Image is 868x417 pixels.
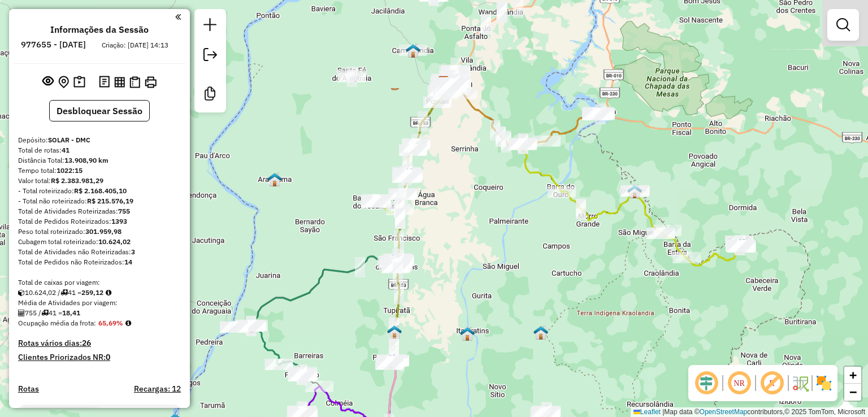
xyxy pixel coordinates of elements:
[49,100,150,121] button: Desbloquear Sessão
[18,186,181,196] div: - Total roteirizado:
[844,384,861,401] a: Zoom out
[627,184,642,199] img: Goiatins
[40,73,56,91] button: Exibir sessão original
[71,73,88,91] button: Painel de Sugestão
[844,367,861,384] a: Zoom in
[199,44,222,69] a: Exportar sessão
[81,288,103,297] strong: 259,12
[18,384,39,394] a: Rotas
[118,207,130,215] strong: 755
[18,237,181,247] div: Cubagem total roteirizado:
[460,327,475,341] img: Tupiratins
[387,325,402,340] img: Brasilândia do Tocantins
[18,289,25,296] i: Cubagem total roteirizado
[131,247,135,256] strong: 3
[18,196,181,206] div: - Total não roteirizado:
[758,370,785,397] span: Exibir rótulo
[662,408,664,416] span: |
[18,353,181,362] h4: Clientes Priorizados NR:
[98,319,123,327] strong: 65,69%
[267,172,282,187] img: Arapoema
[533,325,548,340] img: Itacaja
[111,217,127,225] strong: 1393
[631,407,868,417] div: Map data © contributors,© 2025 TomTom, Microsoft
[18,206,181,216] div: Total de Atividades Roteirizadas:
[832,14,854,36] a: Exibir filtros
[175,10,181,23] a: Clique aqui para minimizar o painel
[106,352,110,362] strong: 0
[386,254,401,268] img: PA Colinas
[406,44,420,58] img: Carmolândia
[199,82,222,108] a: Criar modelo
[726,370,753,397] span: Ocultar NR
[64,156,108,164] strong: 13.908,90 km
[41,310,49,316] i: Total de rotas
[18,227,181,237] div: Peso total roteirizado:
[18,310,25,316] i: Total de Atividades
[97,73,112,91] button: Logs desbloquear sessão
[18,288,181,298] div: 10.624,02 / 41 =
[18,166,181,176] div: Tempo total:
[589,106,604,121] img: Filadélfia
[244,319,259,333] img: Couto Magalhães
[18,298,181,308] div: Média de Atividades por viagem:
[18,338,181,348] h4: Rotas vários dias:
[733,238,748,253] img: Campos Lindos
[18,216,181,227] div: Total de Pedidos Roteirizados:
[97,40,173,50] div: Criação: [DATE] 14:13
[124,258,132,266] strong: 14
[18,176,181,186] div: Valor total:
[62,146,70,154] strong: 41
[50,24,149,35] h4: Informações da Sessão
[125,320,131,327] em: Média calculada utilizando a maior ocupação (%Peso ou %Cubagem) de cada rota da sessão. Rotas cro...
[700,408,748,416] a: OpenStreetMap
[106,289,111,296] i: Meta Caixas/viagem: 1,00 Diferença: 258,12
[400,168,415,183] img: Nova Olinda
[134,384,181,394] h4: Recargas: 12
[18,308,181,318] div: 755 / 41 =
[60,289,68,296] i: Total de rotas
[18,145,181,155] div: Total de rotas:
[693,370,720,397] span: Ocultar deslocamento
[18,155,181,166] div: Distância Total:
[383,354,398,369] img: Presidente Kennedy
[85,227,121,236] strong: 301.959,98
[127,74,142,90] button: Visualizar Romaneio
[437,76,452,90] img: SOLAR - DMC
[791,374,809,392] img: Fluxo de ruas
[18,277,181,288] div: Total de caixas por viagem:
[62,309,80,317] strong: 18,41
[87,197,133,205] strong: R$ 215.576,19
[57,166,83,175] strong: 1022:15
[849,368,857,382] span: +
[18,135,181,145] div: Depósito:
[18,247,181,257] div: Total de Atividades não Roteirizadas:
[21,40,86,50] h6: 977655 - [DATE]
[440,79,468,90] div: Atividade não roteirizada - J R DISTRIBUIDORA BE
[142,74,159,90] button: Imprimir Rotas
[18,257,181,267] div: Total de Pedidos não Roteirizados:
[815,374,833,392] img: Exibir/Ocultar setores
[391,255,406,270] img: Colinas
[51,176,103,185] strong: R$ 2.383.981,29
[849,385,857,399] span: −
[199,14,222,39] a: Nova sessão e pesquisa
[74,186,127,195] strong: R$ 2.168.405,10
[98,237,131,246] strong: 10.624,02
[18,319,96,327] span: Ocupação média da frota:
[82,338,91,348] strong: 26
[633,408,661,416] a: Leaflet
[56,73,71,91] button: Centralizar mapa no depósito ou ponto de apoio
[48,136,90,144] strong: SOLAR - DMC
[112,74,127,89] button: Visualizar relatório de Roteirização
